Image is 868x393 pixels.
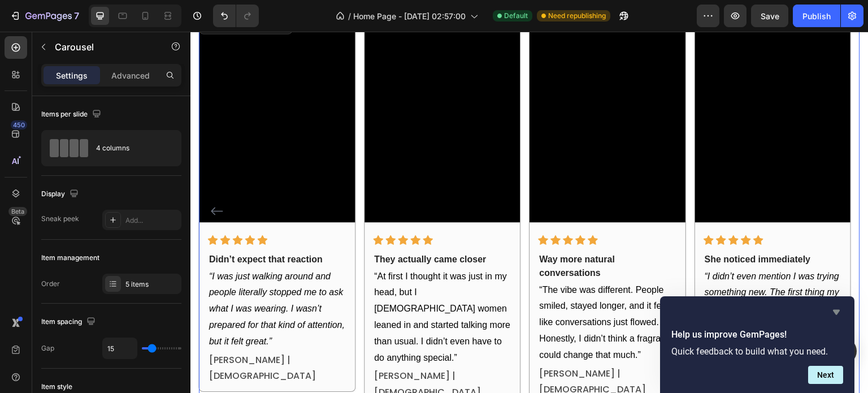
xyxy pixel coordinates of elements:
[183,335,321,370] div: Rich Text Editor. Editing area: main
[671,305,843,384] div: Help us improve GemPages!
[504,11,528,21] span: Default
[41,314,98,330] div: Item spacing
[184,237,320,335] p: “At first I thought it was just in my head, but I [DEMOGRAPHIC_DATA] women leaned in and started ...
[514,223,620,232] strong: She noticed immediately
[125,215,179,226] div: Add...
[348,220,487,249] div: Rich Text Editor. Editing area: main
[41,214,79,224] div: Sneak peek
[41,187,81,202] div: Display
[19,240,154,314] i: “I was just walking around and people literally stopped me to ask what I was wearing. I wasn’t pr...
[19,321,155,353] p: [PERSON_NAME] | [DEMOGRAPHIC_DATA]
[5,5,84,27] button: 7
[111,70,150,81] p: Advanced
[56,70,88,81] p: Settings
[184,221,320,235] p: They actually came closer
[348,10,351,22] span: /
[349,251,485,332] p: “The vibe was different. People smiled, stayed longer, and it felt like conversations just flowed...
[103,338,137,359] input: Auto
[18,220,156,236] div: Rich Text Editor. Editing area: main
[513,236,652,319] div: Rich Text Editor. Editing area: main
[802,10,831,22] div: Publish
[548,11,606,21] span: Need republishing
[348,333,487,368] div: Rich Text Editor. Editing area: main
[349,334,485,367] p: [PERSON_NAME] | [DEMOGRAPHIC_DATA]
[41,382,72,392] div: Item style
[830,305,843,319] button: Hide survey
[348,249,487,333] div: Rich Text Editor. Editing area: main
[184,336,320,369] p: [PERSON_NAME] | [DEMOGRAPHIC_DATA]
[513,220,652,236] div: Rich Text Editor. Editing area: main
[183,236,321,336] div: Rich Text Editor. Editing area: main
[183,220,321,236] div: Rich Text Editor. Editing area: main
[513,319,652,355] div: Rich Text Editor. Editing area: main
[41,343,54,353] div: Gap
[96,135,165,161] div: 4 columns
[18,319,156,355] div: Rich Text Editor. Editing area: main
[8,207,27,216] div: Beta
[19,221,155,235] p: Didn’t expect that reaction
[514,240,649,314] i: “I didn’t even mention I was trying something new. The first thing my girlfriend said was, ‘Wow, ...
[761,11,779,21] span: Save
[18,236,156,319] div: Rich Text Editor. Editing area: main
[349,221,485,248] p: Way more natural conversations
[74,9,79,23] p: 7
[514,321,650,353] p: [PERSON_NAME] | [DEMOGRAPHIC_DATA]
[793,5,840,27] button: Publish
[41,279,60,289] div: Order
[751,5,788,27] button: Save
[190,32,868,393] iframe: Design area
[671,328,843,342] h2: Help us improve GemPages!
[353,10,466,22] span: Home Page - [DATE] 02:57:00
[11,120,27,129] div: 450
[125,279,179,290] div: 5 items
[41,253,99,263] div: Item management
[213,5,259,27] div: Undo/Redo
[41,107,103,122] div: Items per slide
[671,346,843,357] p: Quick feedback to build what you need.
[808,366,843,384] button: Next question
[55,40,151,54] p: Carousel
